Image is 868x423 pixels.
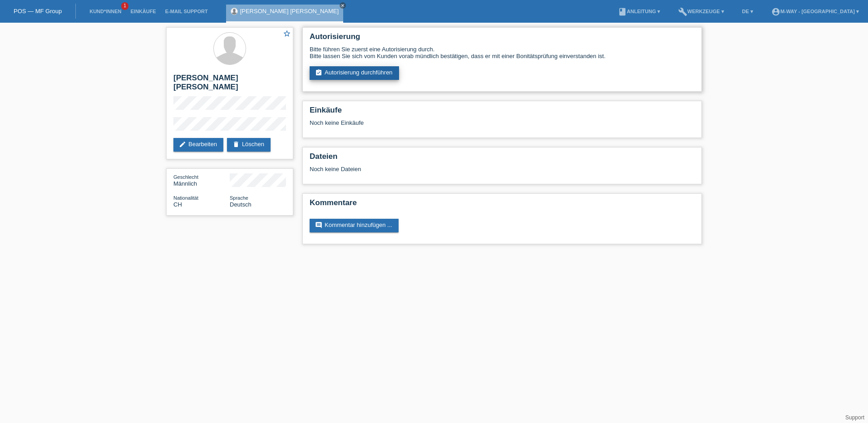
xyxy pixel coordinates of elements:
[232,141,240,148] i: delete
[315,69,322,76] i: assignment_turned_in
[738,9,758,14] a: DE ▾
[173,174,198,180] span: Geschlecht
[310,166,587,172] div: Noch keine Dateien
[14,8,62,15] a: POS — MF Group
[310,198,695,212] h2: Kommentare
[310,152,695,166] h2: Dateien
[340,2,346,9] a: close
[161,9,212,14] a: E-Mail Support
[315,221,322,229] i: comment
[310,32,695,46] h2: Autorisierung
[240,8,339,15] a: [PERSON_NAME] [PERSON_NAME]
[126,9,160,14] a: Einkäufe
[845,414,864,421] a: Support
[283,30,291,38] i: star_border
[310,46,695,59] div: Bitte führen Sie zuerst eine Autorisierung durch. Bitte lassen Sie sich vom Kunden vorab mündlich...
[678,7,687,16] i: build
[771,7,780,16] i: account_circle
[310,119,695,133] div: Noch keine Einkäufe
[85,9,126,14] a: Kund*innen
[310,219,399,232] a: commentKommentar hinzufügen ...
[179,141,186,148] i: edit
[173,201,182,208] span: Schweiz
[173,74,286,96] h2: [PERSON_NAME] [PERSON_NAME]
[230,201,252,208] span: Deutsch
[613,9,665,14] a: bookAnleitung ▾
[121,2,128,10] span: 1
[674,9,729,14] a: buildWerkzeuge ▾
[310,66,399,80] a: assignment_turned_inAutorisierung durchführen
[227,138,271,152] a: deleteLöschen
[173,195,198,201] span: Nationalität
[283,30,291,39] a: star_border
[173,138,223,152] a: editBearbeiten
[618,7,627,16] i: book
[767,9,863,14] a: account_circlem-way - [GEOGRAPHIC_DATA] ▾
[230,195,248,201] span: Sprache
[173,173,230,187] div: Männlich
[310,106,695,119] h2: Einkäufe
[340,3,345,8] i: close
